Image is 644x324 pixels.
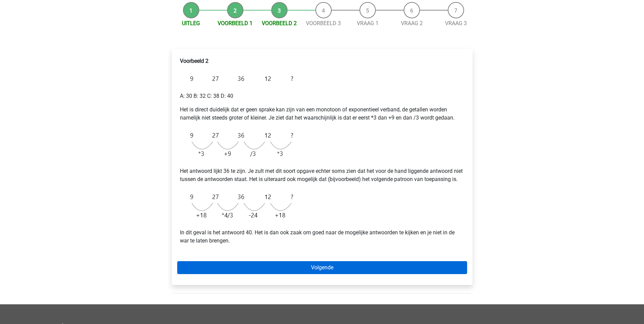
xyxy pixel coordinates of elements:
a: Uitleg [182,20,200,26]
a: Volgende [177,261,467,274]
p: Het antwoord lijkt 36 te zijn. Je zult met dit soort opgave echter soms zien dat het voor de hand... [180,167,464,183]
a: Voorbeeld 2 [262,20,297,26]
p: A: 30 B: 32 C: 38 D: 40 [180,92,464,100]
img: Alternating_Example_2_2.png [180,127,297,162]
a: Voorbeeld 3 [306,20,341,26]
a: Vraag 3 [445,20,467,26]
b: Voorbeeld 2 [180,58,208,64]
a: Vraag 1 [357,20,379,26]
p: In dit geval is het antwoord 40. Het is dan ook zaak om goed naar de mogelijke antwoorden te kijk... [180,229,464,245]
img: Alternating_Example_2_1.png [180,71,297,87]
a: Vraag 2 [401,20,423,26]
p: Het is direct duidelijk dat er geen sprake kan zijn van een monotoon of exponentieel verband, de ... [180,106,464,122]
img: Alternating_Example_2_3.png [180,189,297,223]
a: Voorbeeld 1 [218,20,253,26]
